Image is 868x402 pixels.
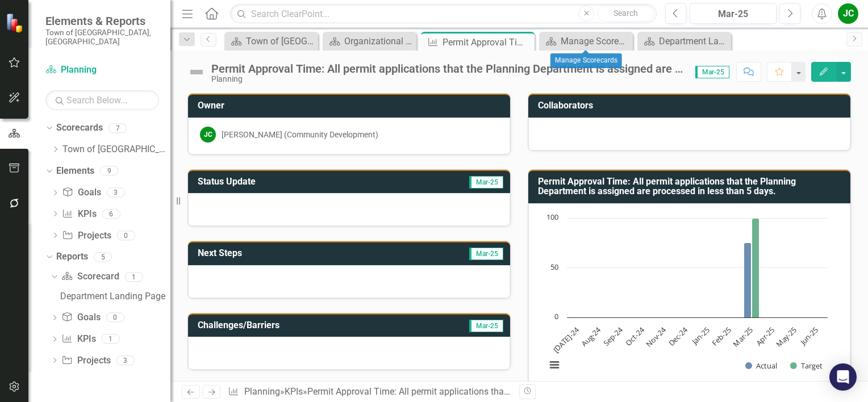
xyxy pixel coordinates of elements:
text: Jan-25 [689,325,712,347]
span: Search [614,9,638,18]
input: Search Below... [45,90,159,110]
a: Department Landing Page [640,34,728,48]
a: Elements [56,165,94,178]
div: Permit Approval Time: All permit applications that the Planning Department is assigned are proces... [211,62,684,75]
img: Not Defined [187,63,206,81]
text: Nov-24 [644,324,668,349]
path: Mar-25, 100. Target. [752,218,759,317]
text: 0 [554,311,558,321]
text: 50 [550,262,558,272]
div: 1 [102,334,120,344]
a: Reports [56,250,88,263]
h3: Collaborators [538,101,845,111]
button: View chart menu, Chart [546,357,562,373]
path: Mar-25, 75. Actual. [744,242,752,317]
a: KPIs [61,333,95,346]
a: Planning [45,64,159,77]
input: Search ClearPoint... [230,4,657,24]
a: Organizational Effectiveness & Community Engagement [325,34,414,48]
button: Mar-25 [690,3,777,24]
a: KPIs [62,208,96,221]
h3: Next Steps [198,248,369,258]
div: 7 [108,123,127,133]
div: Department Landing Page [60,291,170,301]
a: Town of [GEOGRAPHIC_DATA] [62,143,170,156]
a: Projects [62,229,111,242]
div: Open Intercom Messenger [829,363,857,391]
text: Dec-24 [666,324,690,348]
span: Mar-25 [469,248,503,260]
div: 6 [102,209,120,219]
div: Chart. Highcharts interactive chart. [540,212,838,383]
div: Manage Scorecards [550,53,622,68]
a: Goals [62,186,101,199]
div: 5 [94,252,112,262]
h3: Status Update [198,177,389,187]
div: 3 [116,355,135,365]
div: Mar-25 [694,7,773,21]
a: KPIs [285,386,303,397]
h3: Permit Approval Time: All permit applications that the Planning Department is assigned are proces... [538,177,845,196]
div: JC [200,127,216,143]
button: Show Target [790,361,823,371]
a: Scorecard [61,270,119,283]
text: [DATE]-24 [551,324,582,355]
h3: Owner [198,101,504,111]
text: May-25 [774,325,798,349]
span: Mar-25 [469,176,503,189]
div: Planning [211,75,684,83]
div: Permit Approval Time: All permit applications that the Planning Department is assigned are proces... [307,386,794,397]
a: Planning [244,386,280,397]
div: 3 [107,188,125,198]
text: Apr-25 [754,325,777,347]
div: 9 [100,166,118,176]
div: Organizational Effectiveness & Community Engagement [344,34,414,48]
a: Town of [GEOGRAPHIC_DATA] Page [227,34,315,48]
text: Aug-24 [579,324,603,348]
svg: Interactive chart [540,212,833,383]
text: 100 [546,212,558,222]
a: Goals [61,311,100,324]
span: Mar-25 [695,66,729,78]
span: Elements & Reports [45,14,159,28]
a: Manage Scorecards [542,34,630,48]
div: » » [228,386,511,399]
div: 0 [117,231,135,240]
text: Jun-25 [797,325,820,347]
div: [PERSON_NAME] (Community Development) [222,129,378,140]
a: Scorecards [56,122,103,135]
button: JC [838,3,858,24]
span: Mar-25 [469,320,503,332]
text: Sep-24 [601,324,625,348]
small: Town of [GEOGRAPHIC_DATA], [GEOGRAPHIC_DATA] [45,28,159,47]
h3: Challenges/Barriers [198,320,412,330]
div: Manage Scorecards [561,34,630,48]
text: Mar-25 [731,325,754,349]
text: Oct-24 [623,324,646,347]
div: 0 [106,313,124,323]
div: Town of [GEOGRAPHIC_DATA] Page [246,34,315,48]
text: Feb-25 [710,325,733,348]
div: Department Landing Page [659,34,728,48]
button: Show Actual [745,361,777,371]
div: Permit Approval Time: All permit applications that the Planning Department is assigned are proces... [443,35,532,49]
div: 1 [125,272,143,282]
a: Projects [61,354,110,367]
a: Department Landing Page [57,287,170,305]
button: Search [597,6,654,22]
img: ClearPoint Strategy [6,12,26,32]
